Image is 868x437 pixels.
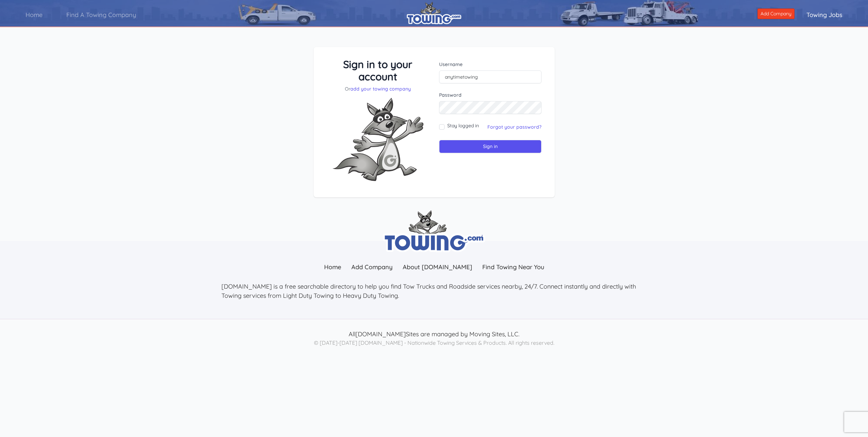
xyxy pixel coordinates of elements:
[221,329,647,339] p: All Sites are managed by Moving Sites, LLC.
[327,92,429,187] img: Fox-Excited.png
[757,9,795,19] a: Add Company
[447,122,479,129] label: Stay logged in
[487,124,541,130] a: Forgot your password?
[795,5,854,25] a: Towing Jobs
[327,85,429,92] p: Or
[350,86,411,92] a: add your towing company
[477,260,549,274] a: Find Towing Near You
[319,260,346,274] a: Home
[221,282,647,300] p: [DOMAIN_NAME] is a free searchable directory to help you find Tow Trucks and Roadside services ne...
[407,2,461,24] img: logo.png
[439,140,541,153] input: Sign in
[439,61,541,68] label: Username
[327,58,429,83] h3: Sign in to your account
[14,5,54,25] a: Home
[398,260,477,274] a: About [DOMAIN_NAME]
[346,260,398,274] a: Add Company
[355,330,406,338] a: [DOMAIN_NAME]
[383,210,485,252] img: towing
[314,339,554,346] span: © [DATE]-[DATE] [DOMAIN_NAME] - Nationwide Towing Services & Products. All rights reserved.
[439,92,541,98] label: Password
[54,5,148,25] a: Find A Towing Company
